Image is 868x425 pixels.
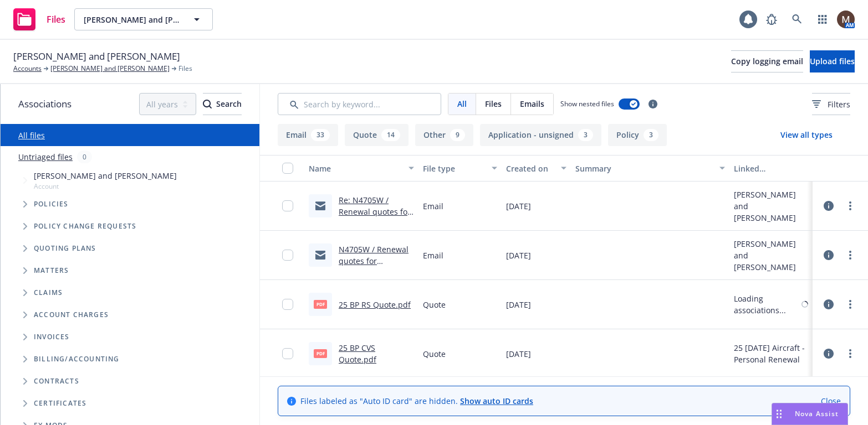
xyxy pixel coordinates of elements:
a: more [844,347,857,360]
span: Files labeled as "Auto ID card" are hidden. [300,395,533,407]
a: Search [786,8,808,30]
span: Contracts [34,378,79,385]
span: Account [34,182,177,191]
span: Files [178,64,192,74]
div: 33 [311,129,330,141]
input: Search by keyword... [278,93,441,115]
a: Accounts [13,64,42,74]
span: Email [423,250,443,261]
span: Policy change requests [34,223,136,230]
span: [DATE] [506,299,531,310]
button: View all types [763,124,850,146]
button: Other [415,124,473,146]
span: Files [485,98,502,110]
a: Switch app [811,8,834,30]
button: Nova Assist [772,403,848,425]
span: Quote [423,348,446,360]
span: Claims [34,289,63,296]
span: [PERSON_NAME] and [PERSON_NAME] [84,14,180,25]
input: Toggle Row Selected [282,200,293,211]
svg: Search [203,100,212,108]
button: Policy [608,124,667,146]
span: Show nested files [560,99,614,108]
a: more [844,199,857,212]
span: Policies [34,201,69,208]
span: [DATE] [506,348,531,360]
button: [PERSON_NAME] and [PERSON_NAME] [74,8,213,30]
a: All files [18,130,45,141]
img: photo [837,11,855,28]
span: Files [47,15,65,24]
a: Untriaged files [18,151,73,163]
button: Copy logging email [731,50,803,72]
div: Created on [506,163,554,174]
span: Quoting plans [34,245,96,252]
input: Select all [282,163,293,174]
span: Nova Assist [795,409,839,418]
a: Files [9,4,70,35]
div: File type [423,163,485,174]
div: [PERSON_NAME] and [PERSON_NAME] [734,189,808,224]
span: Quote [423,299,446,310]
a: Show auto ID cards [460,396,533,406]
span: Upload files [810,56,855,66]
span: [DATE] [506,200,531,212]
button: Application - unsigned [480,124,601,146]
a: 25 BP RS Quote.pdf [339,299,411,310]
button: File type [418,155,502,182]
div: 3 [644,129,658,141]
div: [PERSON_NAME] and [PERSON_NAME] [734,238,808,273]
div: 3 [578,129,593,141]
span: All [457,98,467,110]
div: Linked associations [734,163,808,174]
span: [PERSON_NAME] and [PERSON_NAME] [34,170,177,182]
button: Summary [571,155,729,182]
a: [PERSON_NAME] and [PERSON_NAME] [50,64,170,74]
span: [PERSON_NAME] and [PERSON_NAME] [13,49,180,64]
button: Created on [502,155,571,182]
a: Close [821,395,841,407]
div: Name [309,163,402,174]
span: Invoices [34,334,70,340]
a: N4705W / Renewal quotes for [PERSON_NAME] and [PERSON_NAME] [339,244,409,301]
span: Filters [828,99,850,110]
a: Re: N4705W / Renewal quotes for [PERSON_NAME] and [PERSON_NAME] [339,195,411,252]
span: Associations [18,97,72,111]
span: Certificates [34,400,86,407]
span: [DATE] [506,250,531,261]
button: Name [304,155,418,182]
button: Email [278,124,338,146]
span: pdf [314,349,327,357]
a: more [844,298,857,311]
span: Copy logging email [731,56,803,66]
a: Report a Bug [760,8,783,30]
div: 9 [450,129,465,141]
div: Search [203,94,242,115]
span: Email [423,200,443,212]
a: more [844,248,857,262]
input: Toggle Row Selected [282,299,293,310]
span: pdf [314,300,327,308]
span: Emails [520,98,544,110]
span: Account charges [34,312,109,318]
button: Upload files [810,50,855,72]
input: Toggle Row Selected [282,348,293,359]
div: Loading associations... [734,293,799,316]
div: 25 [DATE] Aircraft - Personal Renewal [734,342,808,365]
div: 14 [381,129,400,141]
button: Quote [345,124,409,146]
input: Toggle Row Selected [282,250,293,261]
button: Linked associations [729,155,813,182]
button: SearchSearch [203,93,242,115]
a: 25 BP CVS Quote.pdf [339,343,376,365]
button: Filters [812,93,850,115]
div: Drag to move [772,403,786,424]
span: Filters [812,99,850,110]
div: Tree Example [1,168,259,348]
div: 0 [77,151,92,163]
span: Billing/Accounting [34,356,120,362]
div: Summary [575,163,713,174]
span: Matters [34,267,69,274]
